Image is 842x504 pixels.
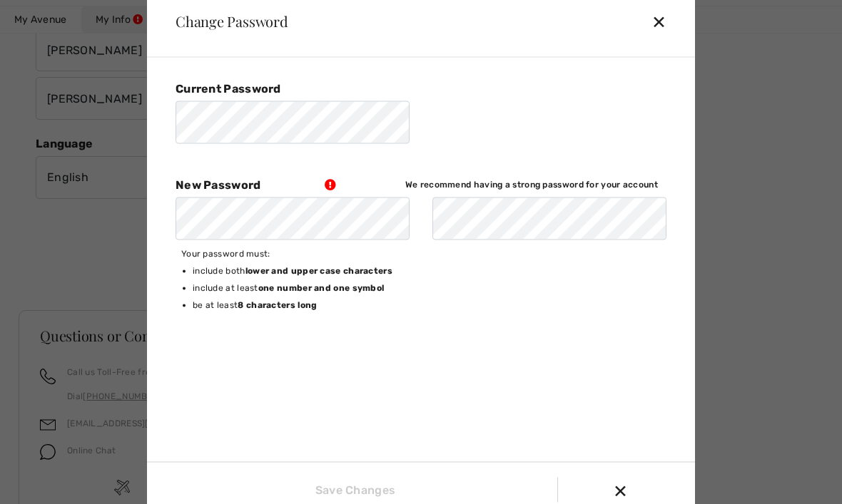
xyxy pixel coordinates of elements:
span: New Password [176,178,261,191]
div: Change Password [164,14,288,29]
b: one number and one symbol [258,282,385,292]
span: We recommend having a strong password for your account [405,180,658,190]
b: 8 characters long [238,299,317,309]
li: be at least [193,298,407,315]
b: lower and upper case characters [245,265,392,275]
label: Current Password [176,81,281,95]
input: Save Changes [305,478,400,503]
span: Your password must: [181,248,270,258]
li: include both [193,264,407,281]
div: ✕ [651,6,678,36]
li: include at least [193,281,407,298]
